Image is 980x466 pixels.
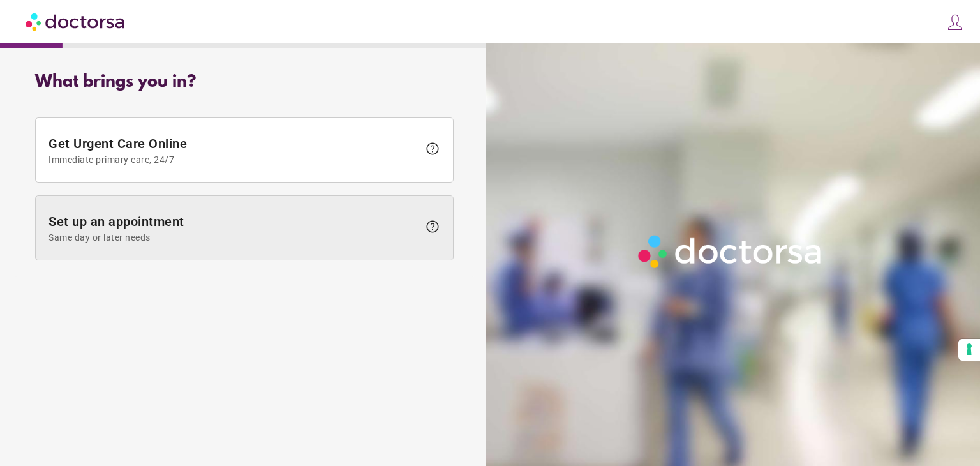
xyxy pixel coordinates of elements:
img: Doctorsa.com [26,7,126,36]
span: help [425,219,440,234]
span: help [425,141,440,156]
img: Logo-Doctorsa-trans-White-partial-flat.png [633,230,829,273]
span: Get Urgent Care Online [48,136,419,165]
img: icons8-customer-100.png [946,13,964,31]
span: Immediate primary care, 24/7 [48,154,419,165]
div: What brings you in? [35,73,454,92]
button: Your consent preferences for tracking technologies [958,339,980,361]
span: Set up an appointment [48,214,419,243]
span: Same day or later needs [48,232,419,243]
